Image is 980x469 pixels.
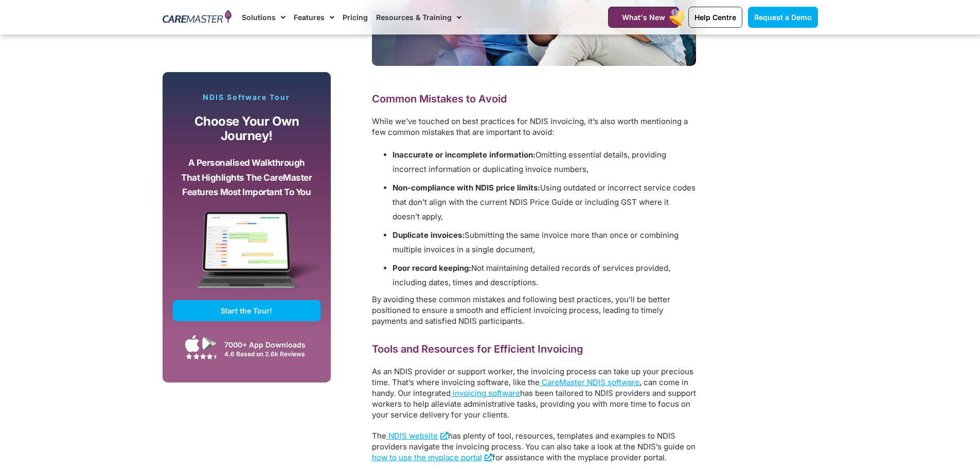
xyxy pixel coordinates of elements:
a: Start the Tour! [173,300,321,321]
span: As an NDIS provider or support worker, the invoicing process can take up your precious time. That... [372,367,693,387]
span: Using outdated or incorrect service codes that don’t align with the current NDIS Price Guide or i... [393,183,696,221]
span: Start the Tour! [221,306,272,315]
a: CareMaster NDIS software [540,377,639,387]
p: NDIS Software Tour [173,93,321,102]
span: NDIS website [388,431,438,441]
span: What's New [622,13,665,22]
span: for assistance with the myplace provider portal. [492,453,667,462]
img: CareMaster Logo [163,10,232,25]
span: CareMaster NDIS software [542,377,639,387]
span: , can come in handy. Our integrated [372,377,688,398]
a: NDIS website [386,431,448,441]
div: 4.6 Based on 2.6k Reviews [224,350,315,358]
span: has been tailored to NDIS providers and support workers to help alleviate administrative tasks, p... [372,388,696,420]
img: Apple App Store Icon [185,335,200,352]
p: A personalised walkthrough that highlights the CareMaster features most important to you [181,155,313,200]
a: how to use the myplace portal [372,453,492,462]
span: has plenty of tool, resources, templates and examples to NDIS providers navigate the invoicing pr... [372,431,696,451]
span: Not maintaining detailed records of services provided, including dates, times and descriptions. [393,263,670,287]
a: Request a Demo [748,7,818,28]
p: Choose your own journey! [181,114,313,144]
span: invoicing software [453,388,520,398]
span: While we’ve touched on best practices for NDIS invoicing, it’s also worth mentioning a few common... [372,116,688,137]
span: Submitting the same invoice more than once or combining multiple invoices in a single document, [393,230,679,254]
b: Inaccurate or incomplete information: [393,150,536,160]
img: CareMaster Software Mockup on Screen [173,212,321,300]
a: Help Centre [688,7,742,28]
img: Google Play App Icon [202,336,217,351]
span: how to use the myplace portal [372,453,482,462]
h2: Tools and Resources for Efficient Invoicing [372,342,696,356]
h2: Common Mistakes to Avoid [372,92,696,106]
span: Request a Demo [754,13,812,22]
span: The [372,431,386,441]
a: invoicing software [451,388,520,398]
b: Poor record keeping: [393,263,471,273]
a: What's New [608,7,679,28]
span: Help Centre [694,13,736,22]
span: By avoiding these common mistakes and following best practices, you’ll be better positioned to en... [372,294,670,326]
b: Duplicate invoices: [393,230,465,240]
b: Non-compliance with NDIS price limits: [393,183,540,193]
div: 7000+ App Downloads [224,339,315,350]
img: Google Play Store App Review Stars [186,353,217,359]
